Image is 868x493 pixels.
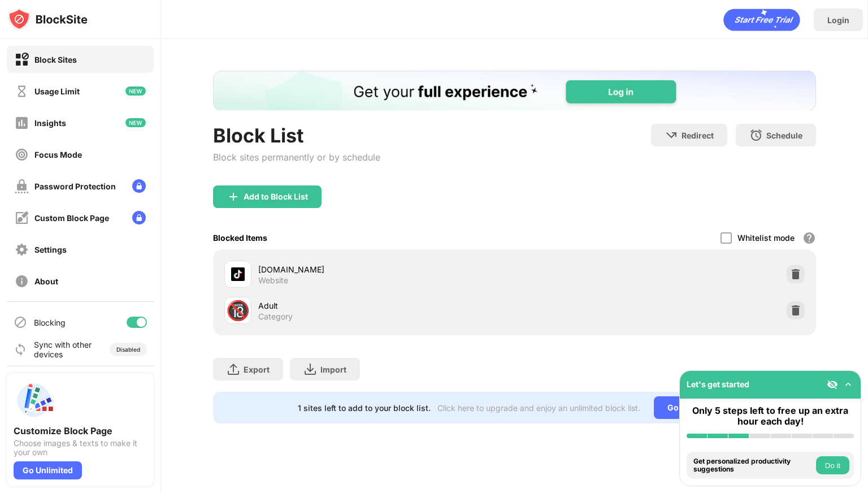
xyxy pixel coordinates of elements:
img: focus-off.svg [15,148,29,162]
img: favicons [231,267,245,281]
img: about-off.svg [15,274,29,288]
div: Custom Block Page [34,213,109,223]
div: Focus Mode [34,150,82,159]
div: Add to Block List [244,192,308,201]
img: lock-menu.svg [132,179,146,193]
div: Export [244,365,270,374]
div: Only 5 steps left to free up an extra hour each day! [687,405,854,427]
div: Category [258,312,293,322]
div: Go Unlimited [14,461,82,479]
div: Customize Block Page [14,425,147,436]
img: lock-menu.svg [132,211,146,224]
img: block-on.svg [15,53,29,67]
img: eye-not-visible.svg [827,379,838,390]
img: sync-icon.svg [14,343,27,356]
div: Import [320,365,346,374]
div: About [34,276,58,286]
div: [DOMAIN_NAME] [258,263,514,275]
img: insights-off.svg [15,116,29,130]
img: new-icon.svg [125,118,146,127]
div: Block Sites [34,55,77,64]
div: Redirect [682,131,714,140]
div: Adult [258,300,514,312]
img: settings-off.svg [15,243,29,257]
img: logo-blocksite.svg [8,8,88,31]
div: Settings [34,245,67,254]
div: Block List [213,124,380,147]
img: push-custom-page.svg [14,380,54,421]
div: Blocked Items [213,233,267,243]
img: new-icon.svg [125,87,146,96]
img: omni-setup-toggle.svg [843,379,854,390]
div: Website [258,275,288,286]
div: Schedule [766,131,802,140]
div: Go Unlimited [654,396,731,419]
div: Sync with other devices [34,340,92,359]
div: 🔞 [226,299,250,322]
div: Login [827,15,849,25]
div: Block sites permanently or by schedule [213,152,380,163]
div: Choose images & texts to make it your own [14,439,147,457]
div: animation [723,8,800,31]
img: time-usage-off.svg [15,84,29,98]
div: Let's get started [687,379,749,389]
img: blocking-icon.svg [14,315,27,329]
div: Password Protection [34,181,116,191]
img: password-protection-off.svg [15,179,29,193]
div: Get personalized productivity suggestions [693,457,813,474]
div: Blocking [34,318,66,327]
img: customize-block-page-off.svg [15,211,29,225]
div: 1 sites left to add to your block list. [298,403,431,413]
div: Disabled [116,346,140,353]
div: Insights [34,118,66,128]
div: Click here to upgrade and enjoy an unlimited block list. [437,403,640,413]
div: Usage Limit [34,87,80,96]
div: Whitelist mode [737,233,795,243]
iframe: Banner [213,71,816,110]
button: Do it [816,456,849,474]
